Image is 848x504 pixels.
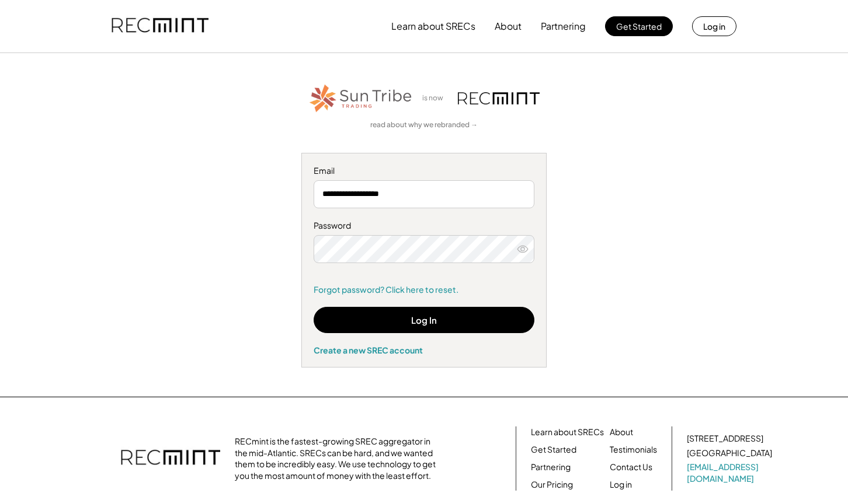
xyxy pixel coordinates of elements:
[495,15,522,38] button: About
[235,436,442,481] div: RECmint is the fastest-growing SREC aggregator in the mid-Atlantic. SRECs can be hard, and we wan...
[531,479,573,491] a: Our Pricing
[605,16,673,36] button: Get Started
[531,461,571,473] a: Partnering
[610,426,633,438] a: About
[610,444,657,456] a: Testimonials
[308,82,413,114] img: STT_Horizontal_Logo%2B-%2BColor.png
[687,433,763,444] div: [STREET_ADDRESS]
[610,479,632,491] a: Log in
[610,461,652,473] a: Contact Us
[370,120,478,130] a: read about why we rebranded →
[314,345,534,355] div: Create a new SREC account
[531,444,576,456] a: Get Started
[692,16,736,36] button: Log in
[314,165,534,177] div: Email
[391,15,475,38] button: Learn about SRECs
[121,438,220,479] img: recmint-logotype%403x.png
[531,426,604,438] a: Learn about SRECs
[458,92,540,104] img: recmint-logotype%403x.png
[314,284,534,296] a: Forgot password? Click here to reset.
[687,447,772,459] div: [GEOGRAPHIC_DATA]
[314,220,534,232] div: Password
[314,307,534,333] button: Log In
[419,93,452,103] div: is now
[112,6,208,46] img: recmint-logotype%403x.png
[687,461,774,484] a: [EMAIL_ADDRESS][DOMAIN_NAME]
[541,15,586,38] button: Partnering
